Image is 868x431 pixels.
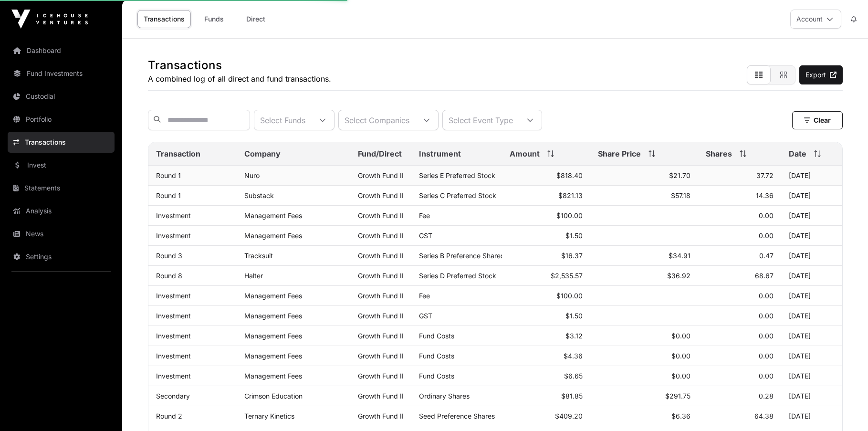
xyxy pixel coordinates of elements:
[156,171,181,179] a: Round 1
[502,286,591,306] td: $100.00
[358,148,402,159] span: Fund/Direct
[254,110,311,130] div: Select Funds
[759,392,774,400] span: 0.28
[502,206,591,226] td: $100.00
[244,292,343,300] p: Management Fees
[598,148,641,159] span: Share Price
[358,312,404,320] a: Growth Fund II
[8,178,115,199] a: Statements
[781,206,842,226] td: [DATE]
[148,58,331,73] h1: Transactions
[358,392,404,400] a: Growth Fund II
[244,148,281,159] span: Company
[11,10,88,29] img: Icehouse Ventures Logo
[8,200,115,221] a: Analysis
[358,191,404,200] a: Growth Fund II
[502,306,591,326] td: $1.50
[781,326,842,346] td: [DATE]
[502,346,591,366] td: $4.36
[8,155,115,176] a: Invest
[502,246,591,266] td: $16.37
[789,148,806,159] span: Date
[756,171,774,179] span: 37.72
[756,191,774,200] span: 14.36
[759,211,774,220] span: 0.00
[759,352,774,360] span: 0.00
[156,372,191,380] a: Investment
[137,10,191,28] a: Transactions
[781,386,842,406] td: [DATE]
[706,148,732,159] span: Shares
[8,109,115,130] a: Portfolio
[244,191,274,200] a: Substack
[8,86,115,107] a: Custodial
[790,10,841,29] button: Account
[755,272,774,280] span: 68.67
[419,252,504,260] span: Series B Preference Shares
[244,272,263,280] a: Halter
[244,332,343,340] p: Management Fees
[156,332,191,340] a: Investment
[339,110,415,130] div: Select Companies
[792,111,843,129] button: Clear
[502,406,591,426] td: $409.20
[502,326,591,346] td: $3.12
[419,392,470,400] span: Ordinary Shares
[156,312,191,320] a: Investment
[502,366,591,386] td: $6.65
[419,312,432,320] span: GST
[781,286,842,306] td: [DATE]
[759,231,774,240] span: 0.00
[8,246,115,267] a: Settings
[419,171,495,179] span: Series E Preferred Stock
[358,352,404,360] a: Growth Fund II
[671,412,690,420] span: $6.36
[244,231,343,240] p: Management Fees
[781,346,842,366] td: [DATE]
[244,211,343,220] p: Management Fees
[148,73,331,84] p: A combined log of all direct and fund transactions.
[8,63,115,84] a: Fund Investments
[244,171,260,179] a: Nuro
[502,266,591,286] td: $2,535.57
[156,252,182,260] a: Round 3
[358,332,404,340] a: Growth Fund II
[156,231,191,240] a: Investment
[419,292,430,300] span: Fee
[156,292,191,300] a: Investment
[759,312,774,320] span: 0.00
[419,231,432,240] span: GST
[8,40,115,61] a: Dashboard
[781,266,842,286] td: [DATE]
[781,226,842,246] td: [DATE]
[419,211,430,220] span: Fee
[244,372,343,380] p: Management Fees
[754,412,774,420] span: 64.38
[667,272,690,280] span: $36.92
[669,252,690,260] span: $34.91
[510,148,540,159] span: Amount
[419,191,496,200] span: Series C Preferred Stock
[759,372,774,380] span: 0.00
[358,272,404,280] a: Growth Fund II
[244,412,294,420] a: Ternary Kinetics
[671,191,690,200] span: $57.18
[195,10,233,28] a: Funds
[759,292,774,300] span: 0.00
[156,412,182,420] a: Round 2
[759,252,774,260] span: 0.47
[502,186,591,206] td: $821.13
[419,148,461,159] span: Instrument
[671,352,690,360] span: $0.00
[156,191,181,200] a: Round 1
[419,332,454,340] span: Fund Costs
[244,252,273,260] a: Tracksuit
[665,392,690,400] span: $291.75
[156,392,190,400] a: Secondary
[419,372,454,380] span: Fund Costs
[781,186,842,206] td: [DATE]
[820,385,868,431] div: Chat Widget
[781,246,842,266] td: [DATE]
[244,352,343,360] p: Management Fees
[671,372,690,380] span: $0.00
